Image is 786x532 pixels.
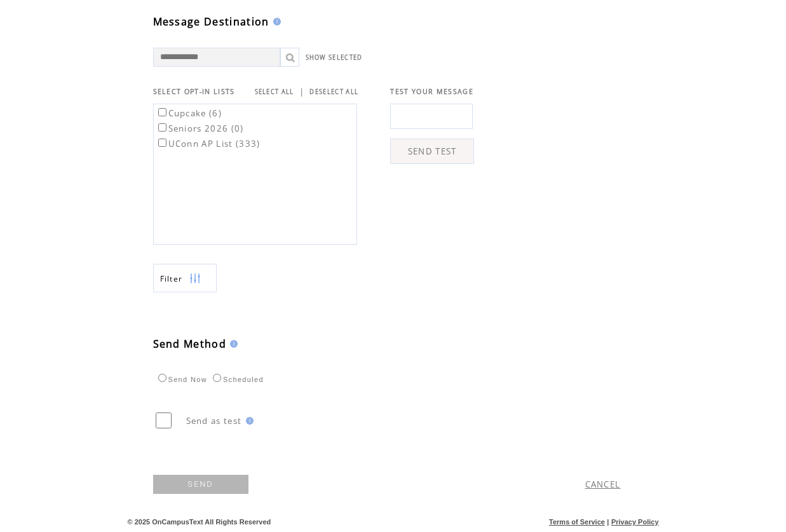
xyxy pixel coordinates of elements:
[255,88,294,96] a: SELECT ALL
[156,123,244,134] label: Seniors 2026 (0)
[158,108,166,116] input: Cupcake (6)
[611,518,659,526] a: Privacy Policy
[156,138,261,149] label: UConn AP List (333)
[242,417,254,425] img: help.gif
[155,376,207,383] label: Send Now
[309,88,358,96] a: DESELECT ALL
[158,123,166,132] input: Seniors 2026 (0)
[128,518,271,526] span: © 2025 OnCampusText All Rights Reserved
[153,15,269,29] span: Message Destination
[390,87,473,96] span: TEST YOUR MESSAGE
[156,107,222,119] label: Cupcake (6)
[153,337,227,351] span: Send Method
[390,139,474,164] a: SEND TEST
[153,475,248,494] a: SEND
[299,86,304,97] span: |
[186,415,242,426] span: Send as test
[213,374,221,382] input: Scheduled
[158,139,166,147] input: UConn AP List (333)
[607,518,609,526] span: |
[153,87,235,96] span: SELECT OPT-IN LISTS
[210,376,264,383] label: Scheduled
[226,340,238,348] img: help.gif
[189,264,201,293] img: filters.png
[585,479,621,490] a: CANCEL
[269,18,281,25] img: help.gif
[158,374,166,382] input: Send Now
[153,264,217,292] a: Filter
[306,53,363,62] a: SHOW SELECTED
[549,518,605,526] a: Terms of Service
[160,273,183,284] span: Show filters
